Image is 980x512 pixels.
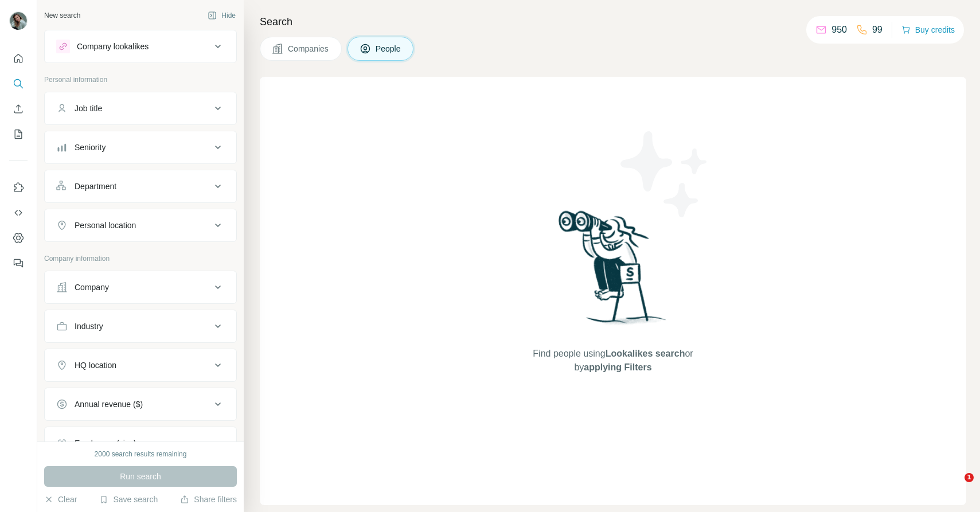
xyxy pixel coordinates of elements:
button: Personal location [45,212,236,239]
button: Seniority [45,134,236,161]
button: HQ location [45,351,236,379]
button: Share filters [180,494,237,505]
button: Dashboard [9,228,28,248]
p: 99 [872,23,883,37]
h4: Search [260,14,966,30]
div: New search [44,10,80,21]
div: Company [75,282,109,293]
button: My lists [9,124,28,144]
div: HQ location [75,359,116,371]
div: 2000 search results remaining [95,449,187,459]
span: People [376,43,402,54]
button: Job title [45,95,236,122]
button: Use Surfe on LinkedIn [9,177,28,198]
button: Clear [44,494,77,505]
button: Search [9,73,28,94]
span: applying Filters [584,362,651,372]
button: Department [45,173,236,200]
button: Industry [45,312,236,340]
span: Lookalikes search [606,349,685,358]
img: Surfe Illustration - Woman searching with binoculars [553,208,673,335]
button: Hide [200,7,244,24]
button: Buy credits [901,22,955,38]
div: Job title [75,103,102,114]
div: Department [75,181,116,192]
button: Use Surfe API [9,202,28,223]
button: Annual revenue ($) [45,390,236,418]
button: Company [45,273,236,301]
p: Company information [44,253,237,264]
iframe: Intercom live chat [941,473,969,501]
img: Surfe Illustration - Stars [613,123,716,226]
span: Companies [288,43,330,54]
div: Seniority [75,142,106,153]
span: Find people using or by [521,347,705,374]
div: Annual revenue ($) [75,398,143,410]
button: Save search [99,494,158,505]
button: Quick start [9,48,28,69]
button: Employees (size) [45,429,236,457]
p: 950 [831,23,847,37]
p: Personal information [44,75,237,85]
img: Avatar [9,11,28,30]
div: Company lookalikes [77,41,149,52]
div: Employees (size) [75,437,136,449]
button: Company lookalikes [45,33,236,60]
button: Feedback [9,253,28,273]
span: 1 [965,473,974,482]
button: Enrich CSV [9,99,28,119]
div: Industry [75,321,103,332]
div: Personal location [75,220,136,231]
